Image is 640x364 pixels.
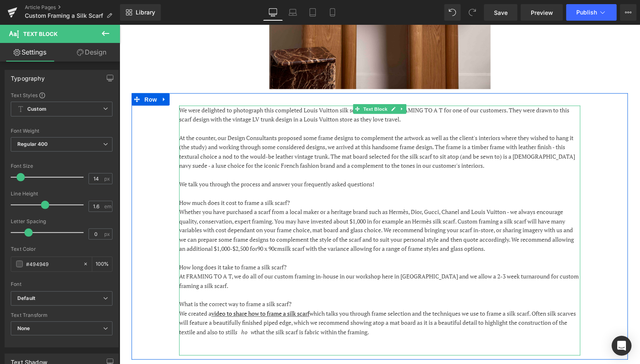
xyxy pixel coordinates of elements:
[612,336,632,356] div: Open Intercom Messenger
[242,79,269,89] span: Text Block
[323,4,343,21] a: Mobile
[92,257,112,271] div: %
[62,43,122,62] a: Design
[138,220,163,228] span: 90 x 90cm
[104,231,111,237] span: px
[11,128,113,134] div: Font Weight
[278,79,287,89] a: Expand / Collapse
[17,141,48,147] b: Regular 400
[60,285,461,312] p: We created a which talks you through frame selection and the techniques we use to frame a silk sc...
[620,4,637,21] button: More
[576,9,597,16] span: Publish
[60,239,167,247] span: How long does it take to frame a silk scarf?
[494,8,508,17] span: Save
[531,8,553,17] span: Preview
[23,69,39,81] span: Row
[566,4,617,21] button: Publish
[11,92,113,98] div: Text Styles
[60,248,459,265] span: At FRAMING TO A T, we do all of our custom framing in-house in our workshop here in [GEOGRAPHIC_D...
[115,304,135,312] i: show
[104,204,111,209] span: em
[39,69,50,81] a: Expand / Collapse
[60,183,461,229] p: Whether you have purchased a scarf from a local maker or a heritage brand such as Hermès, Dior, G...
[60,275,461,284] p: What is the correct way to frame a silk scarf?
[464,4,481,21] button: Redo
[11,281,113,287] div: Font
[11,246,113,252] div: Text Color
[136,9,155,16] span: Library
[11,312,113,318] div: Text Transform
[25,4,120,11] a: Article Pages
[120,4,161,21] a: New Library
[11,219,113,224] div: Letter Spacing
[163,220,366,228] span: silk scarf with the variance allowing for a range of frame styles and glass options.
[17,325,30,331] b: None
[60,155,461,164] p: We talk you through the process and answer your frequently asked questions!
[521,4,563,21] a: Preview
[26,259,79,269] input: Color
[303,4,323,21] a: Tablet
[444,4,461,21] button: Undo
[283,4,303,21] a: Laptop
[263,4,283,21] a: Desktop
[60,109,461,146] p: At the counter, our Design Consultants proposed some frame designs to complement the artwork as w...
[23,31,58,37] span: Text Block
[11,191,113,197] div: Line Height
[11,163,113,169] div: Font Size
[92,285,190,293] a: video to share how to frame a silk scarf
[17,295,35,302] i: Default
[11,70,45,82] div: Typography
[104,176,111,181] span: px
[27,106,46,113] b: Custom
[60,174,461,183] p: How much does it cost to frame a silk scarf?
[60,81,461,100] p: We were delighted to photograph this completed Louis Vuitton silk scarf as framed by FRAMING TO A...
[25,12,103,19] span: Custom Framing a Silk Scarf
